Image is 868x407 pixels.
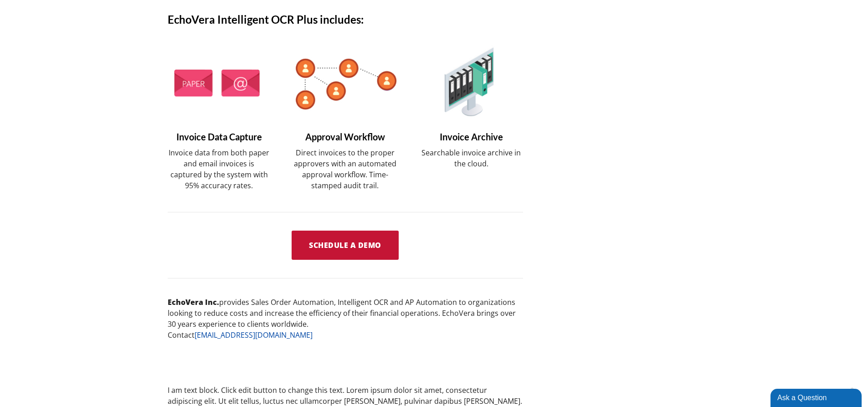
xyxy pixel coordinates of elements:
[168,147,271,191] p: Invoice data from both paper and email invoices is captured by the system with 95% accuracy rates.
[293,41,397,122] img: intelligent invoice ocr
[168,41,271,143] h5: Invoice Data Capture
[292,231,399,260] a: Schedule a Demo
[168,297,219,307] strong: EchoVera Inc.
[293,41,397,143] h5: Approval Workflow
[168,41,271,122] img: intelligent ocr
[168,12,523,27] h4: EchoVera Intelligent OCR Plus includes:
[168,297,523,340] p: provides Sales Order Automation, Intelligent OCR and AP Automation to organizations looking to re...
[293,147,397,191] p: Direct invoices to the proper approvers with an automated approval workflow. Time-stamped audit t...
[195,330,313,340] a: [EMAIL_ADDRESS][DOMAIN_NAME]
[420,147,523,169] p: Searchable invoice archive in the cloud.
[420,41,523,122] img: invoice ocr
[770,387,863,407] iframe: chat widget
[309,240,381,250] span: Schedule a Demo
[420,41,523,143] h5: Invoice Archive
[168,384,523,407] p: I am text block. Click edit button to change this text. Lorem ipsum dolor sit amet, consectetur a...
